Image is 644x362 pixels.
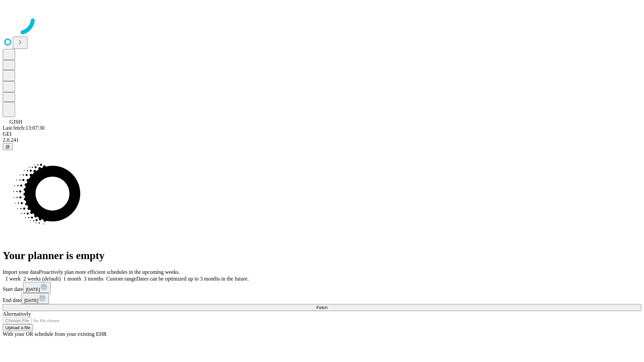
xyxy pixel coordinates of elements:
[3,143,13,150] button: @
[26,287,40,292] span: [DATE]
[5,144,10,149] span: @
[5,276,21,282] span: 1 week
[3,249,641,262] h1: Your planner is empty
[3,282,641,293] div: Start date
[3,331,107,337] span: With your OR schedule from your existing EHR
[3,137,641,143] div: 2.0.241
[106,276,136,282] span: Custom range
[21,293,49,304] button: [DATE]
[39,269,180,275] span: Proactively plan more efficient schedules in the upcoming weeks.
[23,282,51,293] button: [DATE]
[84,276,104,282] span: 3 months
[3,304,641,311] button: Fetch
[24,298,38,303] span: [DATE]
[23,276,61,282] span: 2 weeks (default)
[9,119,22,125] span: GJSH
[3,269,39,275] span: Import your data
[3,131,641,137] div: GEI
[63,276,81,282] span: 1 month
[316,305,327,310] span: Fetch
[3,125,45,131] span: Last fetch: 13:07:30
[3,324,33,331] button: Upload a file
[136,276,249,282] span: Dates can be optimized up to 3 months in the future.
[3,293,641,304] div: End date
[3,311,31,317] span: Alternatively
